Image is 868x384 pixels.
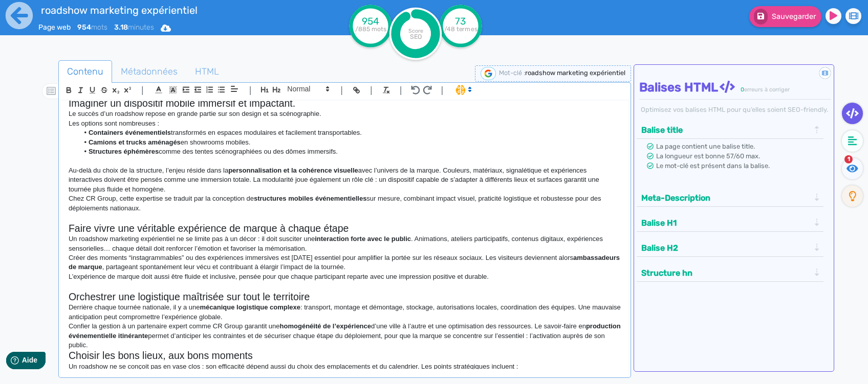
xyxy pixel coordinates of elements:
tspan: 954 [362,15,379,27]
strong: homogénéité de l’expérience [280,322,371,330]
div: Balise title [638,122,822,138]
span: 0 [741,86,744,93]
tspan: /48 termes [444,26,478,33]
b: 954 [77,23,91,32]
li: en showrooms mobiles. [78,138,621,147]
button: Balise title [638,122,813,138]
span: mots [77,23,107,32]
p: Les options sont nombreuses : [69,119,621,128]
h4: Balises HTML [639,80,831,95]
strong: personnalisation et la cohérence visuelle [228,166,358,174]
img: google-serp-logo.png [481,67,496,80]
p: Un roadshow marketing expérientiel ne se limite pas à un décor : il doit susciter une . Animation... [69,234,621,253]
p: Confier la gestion à un partenaire expert comme CR Group garantit une d’une ville à l’autre et un... [69,322,621,350]
strong: mécanique logistique complexe [200,303,301,311]
span: | [249,83,252,97]
span: Aligment [227,83,242,95]
span: 1 [844,155,853,163]
span: Aide [52,8,68,16]
span: HTML [187,58,227,85]
button: Meta-Description [638,189,813,206]
b: 3.18 [114,23,128,32]
p: Créer des moments “instagrammables” ou des expériences immersives est [DATE] essentiel pour ampli... [69,253,621,272]
a: HTML [186,60,228,83]
div: Structure hn [638,265,822,281]
strong: Structures éphémères [89,148,159,155]
a: Métadonnées [112,60,186,83]
a: Contenu [58,60,112,83]
input: title [38,2,299,18]
button: Structure hn [638,265,813,281]
div: Balise H2 [638,239,822,256]
button: Sauvegarder [749,6,821,27]
span: roadshow marketing expérientiel [525,69,625,77]
span: Mot-clé : [499,69,525,77]
p: Derrière chaque tournée nationale, il y a une : transport, montage et démontage, stockage, autori... [69,303,621,322]
button: Balise H1 [638,214,813,231]
span: | [141,83,144,97]
span: Métadonnées [113,58,186,85]
span: | [400,83,402,97]
h2: Orchestrer une logistique maîtrisée sur tout le territoire [69,291,621,303]
div: Balise H1 [638,214,822,231]
span: | [441,83,443,97]
span: erreurs à corriger [744,86,790,93]
strong: Containers événementiels [89,129,171,136]
span: La page contient une balise title. [656,142,755,150]
h2: Choisir les bons lieux, aux bons moments [69,350,621,362]
span: Le mot-clé est présent dans la balise. [656,162,770,170]
p: Au-delà du choix de la structure, l’enjeu réside dans la avec l’univers de la marque. Couleurs, m... [69,166,621,194]
span: Sauvegarder [772,12,816,21]
li: comme des tentes scénographiées ou des dômes immersifs. [78,147,621,156]
span: | [340,83,343,97]
div: Optimisez vos balises HTML pour qu’elles soient SEO-friendly. [639,105,831,114]
tspan: SEO [410,33,422,40]
strong: interaction forte avec le public [315,235,411,243]
div: Meta-Description [638,189,822,206]
span: Contenu [59,58,112,85]
span: minutes [114,23,154,32]
h2: Faire vivre une véritable expérience de marque à chaque étape [69,223,621,234]
tspan: /885 mots [355,26,386,33]
span: La longueur est bonne 57/60 max. [656,152,760,160]
h2: Imaginer un dispositif mobile immersif et impactant. [69,98,621,109]
p: Un roadshow ne se conçoit pas en vase clos : son efficacité dépend aussi du choix des emplacement... [69,362,621,371]
p: L’expérience de marque doit aussi être fluide et inclusive, pensée pour que chaque participant re... [69,272,621,281]
tspan: 73 [455,15,466,27]
p: Le succès d’un roadshow repose en grande partie sur son design et sa scénographie. [69,109,621,118]
li: transformés en espaces modulaires et facilement transportables. [78,128,621,137]
tspan: Score [408,28,423,34]
span: Page web [38,23,71,32]
strong: production événementielle itinérante [69,322,622,339]
span: I.Assistant [451,84,475,96]
strong: structures mobiles événementielles [254,195,366,202]
span: | [370,83,373,97]
strong: Camions et trucks aménagés [89,138,181,146]
p: Chez CR Group, cette expertise se traduit par la conception de sur mesure, combinant impact visue... [69,194,621,213]
button: Balise H2 [638,239,813,256]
